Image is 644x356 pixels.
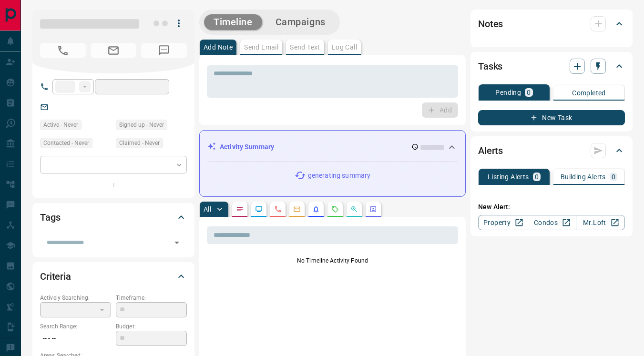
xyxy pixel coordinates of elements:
[478,143,503,158] h2: Alerts
[204,44,233,51] p: Add Note
[312,205,320,213] svg: Listing Alerts
[55,103,59,111] a: --
[478,215,527,230] a: Property
[116,322,187,331] p: Budget:
[478,202,625,212] p: New Alert:
[40,322,111,331] p: Search Range:
[40,265,187,288] div: Criteria
[204,206,211,213] p: All
[40,43,86,58] span: No Number
[43,120,78,130] span: Active - Never
[478,110,625,125] button: New Task
[561,173,606,180] p: Building Alerts
[369,205,377,213] svg: Agent Actions
[478,139,625,162] div: Alerts
[535,173,539,180] p: 0
[527,215,576,230] a: Condos
[527,89,531,96] p: 0
[40,269,71,284] h2: Criteria
[478,12,625,35] div: Notes
[478,59,502,74] h2: Tasks
[207,256,458,265] p: No Timeline Activity Found
[141,43,187,58] span: No Number
[308,171,370,181] p: generating summary
[43,138,89,148] span: Contacted - Never
[293,205,301,213] svg: Emails
[40,331,111,346] p: -- - --
[236,205,244,213] svg: Notes
[478,16,503,31] h2: Notes
[40,206,187,229] div: Tags
[612,173,615,180] p: 0
[495,89,521,96] p: Pending
[40,210,60,225] h2: Tags
[576,215,625,230] a: Mr.Loft
[274,205,282,213] svg: Calls
[116,294,187,302] p: Timeframe:
[220,142,274,152] p: Activity Summary
[40,294,111,302] p: Actively Searching:
[255,205,263,213] svg: Lead Browsing Activity
[91,43,136,58] span: No Email
[350,205,358,213] svg: Opportunities
[572,90,606,96] p: Completed
[170,236,184,249] button: Open
[204,14,262,30] button: Timeline
[478,55,625,78] div: Tasks
[207,138,458,156] div: Activity Summary
[331,205,339,213] svg: Requests
[266,14,335,30] button: Campaigns
[119,138,160,148] span: Claimed - Never
[119,120,164,130] span: Signed up - Never
[488,173,529,180] p: Listing Alerts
